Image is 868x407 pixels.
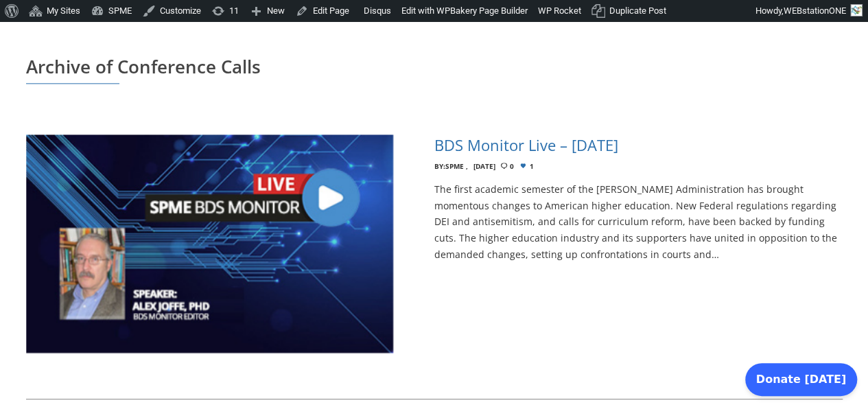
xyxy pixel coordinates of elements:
[473,163,495,170] time: [DATE]
[434,163,843,170] div: 1
[26,54,261,84] span: Archive of Conference Calls
[434,161,445,171] span: By:
[434,135,618,156] h4: BDS Monitor Live – [DATE]
[784,5,846,16] span: WEBstationONE
[510,161,514,171] span: 0
[434,181,843,263] p: The first academic semester of the [PERSON_NAME] Administration has brought momentous changes to ...
[445,161,464,171] a: SPME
